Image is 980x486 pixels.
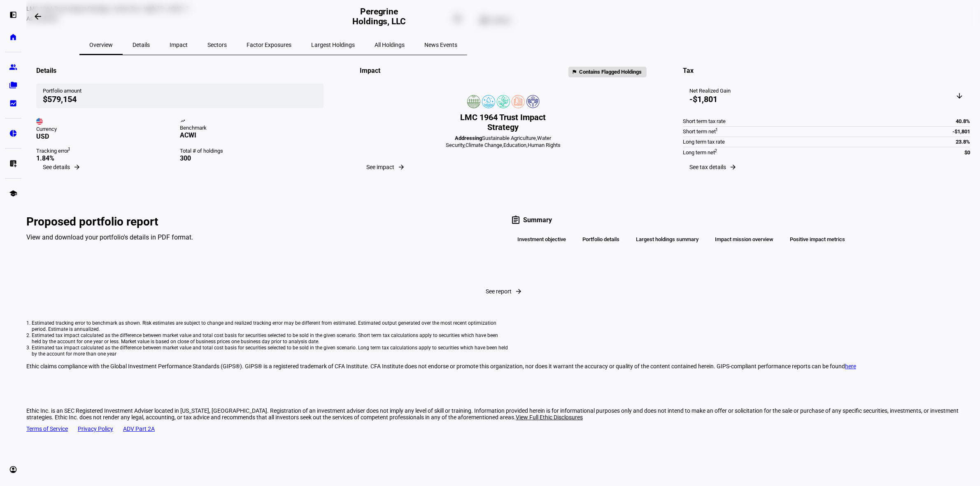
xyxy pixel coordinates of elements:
[689,94,731,104] div: -$1,801
[845,363,856,370] a: here
[482,95,495,108] img: cleanWater.colored.svg
[36,133,180,140] div: USD
[466,142,503,148] span: Climate Change,
[515,288,522,295] mat-icon: arrow_forward
[207,42,227,48] span: Sectors
[180,119,187,125] mat-icon: trending_up
[512,95,525,108] img: education.colored.svg
[467,95,480,108] img: sustainableAgriculture.colored.svg
[9,63,17,71] eth-mat-symbol: group
[683,67,694,74] div: Tax
[26,426,68,432] a: Terms of Service
[683,128,716,135] div: Short term net
[366,164,394,170] span: See impact
[170,42,188,48] span: Impact
[784,233,852,246] div: Positive impact metrics
[576,233,626,246] div: Portfolio details
[683,118,726,125] div: Short term tax rate
[43,164,70,170] span: See details
[528,142,561,148] span: Human Rights
[455,135,482,141] b: Addressing
[36,67,56,74] div: Details
[36,159,86,175] button: See details
[964,149,970,156] div: $0
[43,88,317,94] div: Portfolio amount
[360,67,380,77] div: Impact
[715,148,717,154] sup: 2
[78,426,113,432] a: Privacy Policy
[526,95,540,108] img: humanRights.colored.svg
[36,154,180,162] div: 1.84%
[715,127,718,133] sup: 1
[709,233,780,246] div: Impact mission overview
[630,233,705,246] div: Largest holdings summary
[9,189,17,198] eth-mat-symbol: school
[123,426,155,432] a: ADV Part 2A
[9,33,17,41] eth-mat-symbol: home
[511,233,573,246] div: Investment objective
[516,414,583,421] span: View Full Ethic Disclosures
[180,154,324,162] div: 300
[446,135,552,148] span: Water Security,
[5,77,21,93] a: folder_copy
[5,95,21,112] a: bid_landscape
[247,42,291,48] span: Factor Exposures
[398,163,405,171] mat-icon: arrow_forward
[9,465,17,474] eth-mat-symbol: account_circle
[572,67,577,77] mat-icon: flag
[343,7,415,26] h2: Peregrine Holdings, LLC
[511,215,521,225] mat-icon: assignment
[26,215,496,228] div: Proposed portfolio report
[446,112,561,132] div: LMC 1964 Trust Impact Strategy
[36,126,180,133] div: Currency
[180,125,324,131] div: Benchmark
[32,333,508,345] li: Estimated tax impact calculated as the difference between market value and total cost basis for s...
[36,148,180,154] div: Tracking error
[32,320,508,333] li: Estimated tracking error to benchmark as shown. Risk estimates are subject to change and realized...
[683,159,742,175] button: See tax details
[689,88,731,94] div: Net Realized Gain
[26,363,980,370] p: Ethic claims compliance with the Global Investment Performance Standards (GIPS®). GIPS® is a regi...
[956,118,970,125] div: 40.8%
[360,159,410,175] button: See impact
[89,42,113,48] span: Overview
[43,94,317,104] div: $579,154
[32,345,508,357] li: Estimated tax impact calculated as the difference between market value and total cost basis for s...
[9,99,17,107] eth-mat-symbol: bid_landscape
[5,59,21,75] a: group
[26,407,980,421] div: Ethic Inc. is an SEC Registered Investment Adviser located in [US_STATE], [GEOGRAPHIC_DATA]. Regi...
[180,131,324,139] div: ACWI
[729,163,737,171] mat-icon: arrow_forward
[9,81,17,89] eth-mat-symbol: folder_copy
[956,139,970,145] div: 23.8%
[9,129,17,137] eth-mat-symbol: pie_chart
[73,163,81,171] mat-icon: arrow_forward
[955,92,964,100] mat-icon: arrow_downward
[68,146,70,152] sup: 1
[683,139,725,145] div: Long term tax rate
[683,149,715,156] div: Long term net
[424,42,457,48] span: News Events
[375,42,405,48] span: All Holdings
[486,288,512,295] span: See report
[33,12,43,21] mat-icon: arrow_backwards
[180,148,324,154] div: Total # of holdings
[133,42,150,48] span: Details
[689,164,726,170] span: See tax details
[26,283,980,300] button: See report
[9,11,17,19] eth-mat-symbol: left_panel_open
[952,128,970,135] div: -$1,801
[497,95,510,108] img: climateChange.colored.svg
[579,67,642,77] span: Contains Flagged Holdings
[5,29,21,45] a: home
[503,142,528,148] span: Education,
[311,42,355,48] span: Largest Holdings
[26,233,496,241] div: View and download your portfolio's details in PDF format.
[5,125,21,142] a: pie_chart
[9,159,17,167] eth-mat-symbol: list_alt_add
[482,135,538,141] span: Sustainable Agriculture,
